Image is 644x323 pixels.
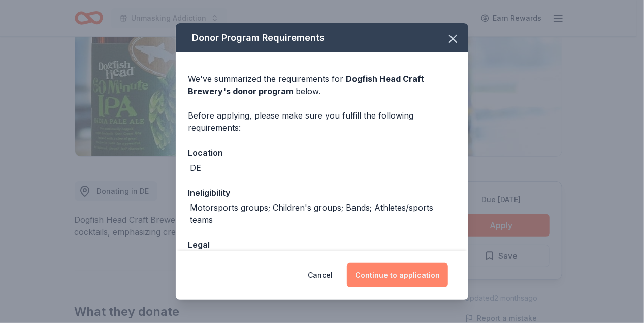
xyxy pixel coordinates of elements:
[188,186,456,199] div: Ineligibility
[188,109,456,134] div: Before applying, please make sure you fulfill the following requirements:
[188,73,456,97] div: We've summarized the requirements for below.
[347,263,448,287] button: Continue to application
[188,238,456,251] div: Legal
[190,162,201,174] div: DE
[190,201,456,226] div: Motorsports groups; Children's groups; Bands; Athletes/sports teams
[176,23,468,52] div: Donor Program Requirements
[188,146,456,159] div: Location
[308,263,333,287] button: Cancel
